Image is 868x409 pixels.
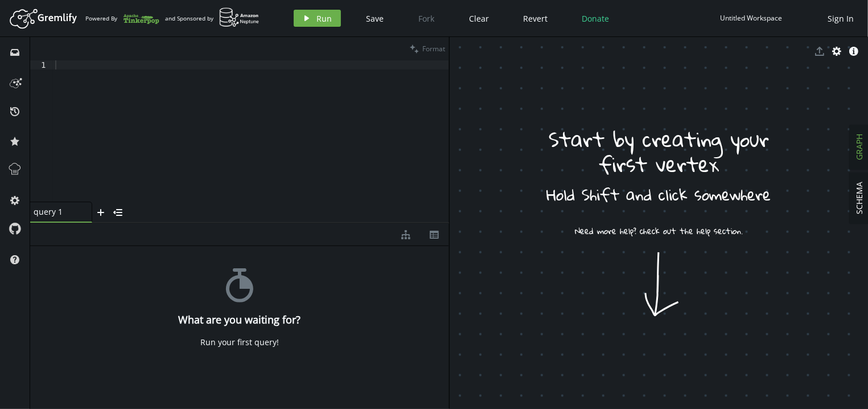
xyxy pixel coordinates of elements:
span: Clear [470,13,489,24]
button: Revert [515,10,557,27]
button: Run [294,10,341,27]
button: Save [358,10,393,27]
span: Donate [582,13,610,24]
span: GRAPH [854,134,865,161]
div: Run your first query! [200,337,279,347]
div: Untitled Workspace [721,14,783,22]
div: Powered By [85,9,159,28]
span: Format [423,44,446,54]
button: Donate [574,10,618,27]
span: Run [317,13,332,24]
span: Fork [419,13,435,24]
span: query 1 [34,207,79,217]
span: Save [367,13,384,24]
button: Clear [461,10,498,27]
button: Format [406,37,449,60]
h4: What are you waiting for? [178,314,301,326]
img: AWS Neptune [219,7,260,27]
div: 1 [30,60,53,69]
button: Sign In [822,10,859,27]
button: Fork [410,10,444,27]
span: SCHEMA [854,182,865,215]
span: Revert [524,13,548,24]
span: Sign In [828,13,854,24]
div: and Sponsored by [165,7,260,29]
